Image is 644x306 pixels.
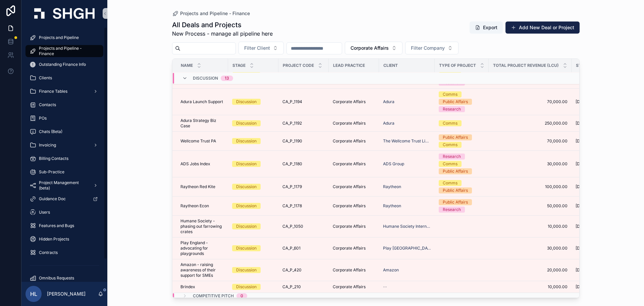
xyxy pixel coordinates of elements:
div: Discussion [236,99,257,105]
a: Humane Society - phasing out farrowing crates [180,218,224,234]
a: Raytheon [383,203,431,209]
div: Discussion [236,120,257,126]
span: Project Code [283,63,314,68]
span: Adura [383,99,394,104]
a: CA_P_1190 [282,138,325,144]
div: Discussion [236,184,257,190]
span: 70,000.00 [493,138,568,144]
a: 250,000.00 [493,121,568,126]
a: Discussion [232,284,274,290]
span: Brindex [180,284,195,290]
a: Corporate Affairs [333,246,375,251]
span: Hidden Projects [39,236,69,242]
a: Discussion [232,223,274,229]
span: CA_P_1178 [282,203,302,209]
div: 13 [225,76,229,81]
span: New Process - manage all pipeline here [172,30,273,38]
a: Discussion [232,99,274,105]
span: [DATE] [576,99,589,104]
span: Raytheon [383,203,401,209]
button: Export [470,21,503,34]
a: Humane Society International [383,224,431,229]
span: [DATE] [576,184,589,189]
a: [DATE] [576,184,618,189]
a: Projects and Pipeline - Finance [172,10,250,17]
div: Discussion [236,223,257,229]
a: CA_P_420 [282,267,325,273]
span: CA_P_1180 [282,161,302,167]
div: Public Affairs [443,168,468,174]
span: [DATE] [576,284,589,290]
a: Adura Strategy Biz Case [180,118,224,129]
a: 70,000.00 [493,99,568,104]
span: Users [39,210,50,215]
div: Public Affairs [443,99,468,105]
span: [DATE] [576,121,589,126]
div: Public Affairs [443,199,468,205]
a: -- [383,284,431,290]
div: Discussion [236,138,257,144]
a: [DATE] [576,161,618,167]
span: Corporate Affairs [333,99,366,104]
a: Adura [383,121,394,126]
div: scrollable content [21,27,107,282]
span: POs [39,116,47,121]
a: 50,000.00 [493,203,568,209]
span: Projects and Pipeline - Finance [180,10,250,17]
a: Corporate Affairs [333,161,375,167]
a: Raytheon [383,184,431,189]
span: Raytheon Econ [180,203,209,209]
span: Projects and Pipeline - Finance [39,46,97,56]
span: CA_P_1050 [282,224,303,229]
a: Contracts [25,247,103,259]
span: Corporate Affairs [333,161,366,167]
span: Adura Launch Support [180,99,223,104]
div: Comms [443,120,458,126]
div: Research [443,106,461,112]
img: App logo [34,8,95,19]
a: Amazon - raising awareness of their support for SMEs [180,262,224,278]
a: [DATE] [576,121,618,126]
a: Corporate Affairs [333,121,375,126]
a: Discussion [232,203,274,209]
a: Users [25,206,103,218]
span: [DATE] [576,203,589,209]
a: Discussion [232,184,274,190]
span: Stage [232,63,246,68]
div: 0 [240,293,243,299]
span: The Wellcome Trust Limited [383,138,431,144]
div: Discussion [236,284,257,290]
span: Omnibus Requests [39,275,74,281]
a: ADS Group [383,161,404,167]
span: ADS Jobs Index [180,161,210,167]
a: Corporate Affairs [333,284,375,290]
a: 20,000.00 [493,267,568,273]
span: -- [383,284,387,290]
a: Raytheon [383,184,401,189]
span: 100,000.00 [493,184,568,189]
span: Corporate Affairs [333,246,366,251]
span: Contacts [39,102,56,107]
a: Features and Bugs [25,220,103,232]
a: [DATE] [576,267,618,273]
span: Type of Project [439,63,476,68]
a: Play [GEOGRAPHIC_DATA] [383,246,431,251]
button: Select Button [345,42,402,54]
button: Select Button [238,42,284,54]
a: Amazon [383,267,431,273]
a: CommsPublic AffairsResearch [439,91,485,112]
div: Comms [443,142,458,148]
span: CA_P_1192 [282,121,302,126]
div: Public Affairs [443,134,468,140]
span: Filter Client [244,45,270,51]
span: Total Project Revenue (LCU) [493,63,559,68]
span: Corporate Affairs [333,267,366,273]
p: [PERSON_NAME] [47,291,86,297]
